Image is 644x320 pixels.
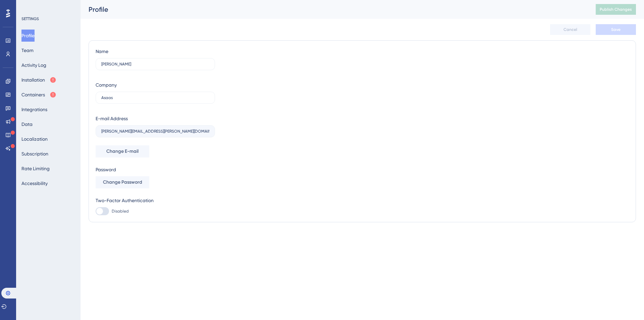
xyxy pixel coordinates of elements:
input: E-mail Address [101,129,209,134]
button: Rate Limiting [21,163,50,175]
div: SETTINGS [21,16,76,21]
div: Profile [89,5,579,14]
button: Containers [21,89,56,101]
div: Two-Factor Authentication [96,196,215,204]
button: Team [21,44,34,56]
div: Company [96,81,117,89]
span: Disabled [112,209,129,214]
button: Integrations [21,103,47,116]
button: Localization [21,133,48,145]
input: Name Surname [101,62,209,66]
span: Cancel [563,27,577,32]
div: Name [96,47,108,55]
div: E-mail Address [96,115,128,123]
button: Subscription [21,148,48,160]
button: Publish Changes [596,4,636,15]
button: Data [21,118,33,130]
input: Company Name [101,95,209,100]
button: Change Password [96,176,149,188]
button: Change E-mail [96,145,149,157]
span: Change E-mail [106,147,139,155]
button: Accessibility [21,177,48,189]
button: Profile [21,30,35,42]
button: Save [596,24,636,35]
button: Installation [21,74,56,86]
button: Cancel [550,24,590,35]
span: Change Password [103,178,142,186]
div: Password [96,166,215,174]
button: Activity Log [21,59,46,71]
span: Save [611,27,621,32]
span: Publish Changes [600,7,632,12]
